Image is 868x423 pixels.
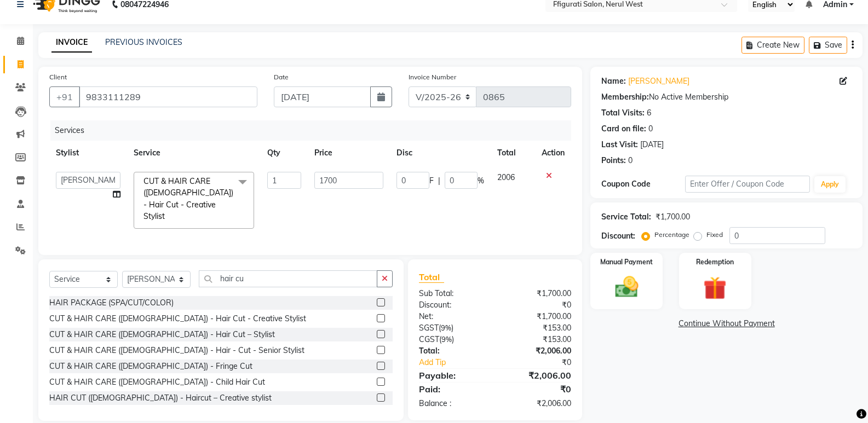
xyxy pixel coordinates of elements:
label: Percentage [654,230,689,240]
input: Search by Name/Mobile/Email/Code [79,86,257,107]
th: Qty [261,141,308,165]
label: Client [49,72,67,82]
div: Balance : [411,398,495,409]
div: Name: [601,76,626,87]
div: CUT & HAIR CARE ([DEMOGRAPHIC_DATA]) - Child Hair Cut [49,376,265,388]
span: F [429,175,434,187]
div: 6 [647,107,651,119]
button: +91 [49,86,80,107]
div: ₹0 [495,383,579,396]
div: HAIR CUT ([DEMOGRAPHIC_DATA]) - Haircut – Creative stylist [49,392,272,404]
div: Membership: [601,91,649,103]
div: HAIR PACKAGE (SPA/CUT/COLOR) [49,297,174,309]
span: 2006 [497,172,515,182]
th: Total [491,141,536,165]
div: Payable: [411,369,495,382]
div: No Active Membership [601,91,852,103]
div: ₹2,006.00 [495,398,579,409]
div: ( ) [411,334,495,345]
div: ( ) [411,322,495,334]
div: 0 [648,123,653,135]
a: [PERSON_NAME] [628,76,689,87]
th: Stylist [49,141,127,165]
label: Redemption [696,257,734,267]
th: Service [127,141,261,165]
div: CUT & HAIR CARE ([DEMOGRAPHIC_DATA]) - Hair Cut - Creative Stylist [49,313,306,325]
div: CUT & HAIR CARE ([DEMOGRAPHIC_DATA]) - Fringe Cut [49,361,252,372]
span: Total [419,271,444,283]
img: _gift.svg [696,274,734,303]
label: Fixed [706,230,723,240]
th: Disc [390,141,491,165]
div: 0 [628,155,633,166]
div: CUT & HAIR CARE ([DEMOGRAPHIC_DATA]) - Hair Cut – Stylist [49,329,275,340]
div: [DATE] [640,139,664,150]
div: ₹0 [495,299,579,311]
div: Net: [411,311,495,322]
button: Save [809,37,847,54]
a: INVOICE [51,33,92,53]
span: CGST [419,334,439,344]
input: Search or Scan [199,270,377,287]
div: Last Visit: [601,139,638,150]
div: CUT & HAIR CARE ([DEMOGRAPHIC_DATA]) - Hair - Cut - Senior Stylist [49,345,304,356]
div: Sub Total: [411,288,495,299]
div: ₹2,006.00 [495,345,579,357]
button: Apply [814,176,846,193]
div: Points: [601,155,626,166]
div: ₹1,700.00 [495,288,579,299]
a: Continue Without Payment [593,318,860,329]
span: CUT & HAIR CARE ([DEMOGRAPHIC_DATA]) - Hair Cut - Creative Stylist [143,176,233,221]
div: ₹153.00 [495,322,579,334]
div: Service Total: [601,211,651,223]
div: Discount: [601,230,635,242]
div: Total Visits: [601,107,645,119]
a: PREVIOUS INVOICES [105,37,182,47]
span: 9% [441,335,452,344]
div: Total: [411,345,495,357]
label: Date [274,72,289,82]
span: | [438,175,440,187]
th: Price [308,141,389,165]
th: Action [535,141,571,165]
div: ₹1,700.00 [656,211,690,223]
div: ₹2,006.00 [495,369,579,382]
div: ₹1,700.00 [495,311,579,322]
label: Manual Payment [600,257,653,267]
a: x [165,211,170,221]
span: SGST [419,323,439,333]
div: ₹153.00 [495,334,579,345]
label: Invoice Number [409,72,456,82]
div: Card on file: [601,123,646,135]
input: Enter Offer / Coupon Code [685,176,810,193]
button: Create New [741,37,804,54]
div: Services [50,120,579,141]
span: % [478,175,484,187]
span: 9% [441,323,451,332]
a: Add Tip [411,357,509,368]
div: Discount: [411,299,495,311]
div: ₹0 [509,357,579,368]
img: _cash.svg [608,274,646,300]
div: Paid: [411,383,495,396]
div: Coupon Code [601,178,685,190]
